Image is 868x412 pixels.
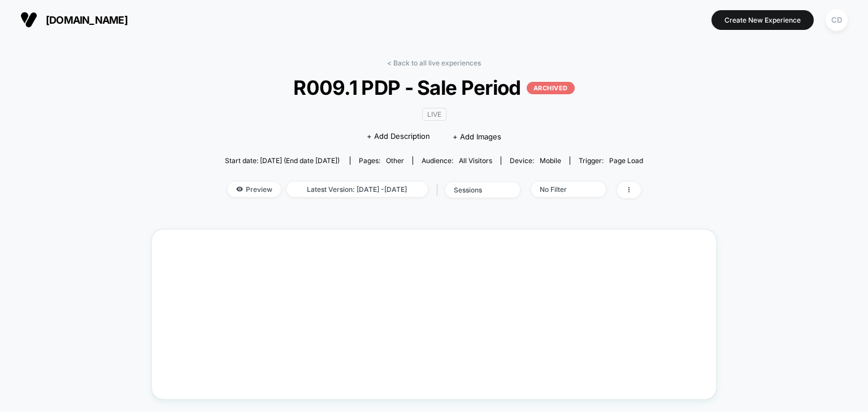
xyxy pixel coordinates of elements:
button: Create New Experience [711,10,814,30]
div: Audience: [422,156,492,165]
span: Device: [501,156,570,165]
span: Page Load [609,156,643,165]
p: ARCHIVED [527,82,575,94]
div: CD [826,9,848,31]
div: Trigger: [579,156,643,165]
span: Preview [228,182,281,197]
a: < Back to all live experiences [387,59,481,67]
div: No Filter [540,185,585,194]
div: Pages: [359,156,404,165]
span: R009.1 PDP - Sale Period [246,76,622,99]
span: + Add Images [453,132,501,141]
span: [DOMAIN_NAME] [46,14,128,26]
span: | [433,182,445,198]
div: sessions [454,186,499,194]
button: [DOMAIN_NAME] [17,11,131,29]
span: mobile [540,156,561,165]
button: CD [822,8,851,32]
span: LIVE [422,108,446,121]
span: Latest Version: [DATE] - [DATE] [287,182,428,197]
span: All Visitors [459,156,492,165]
span: other [386,156,404,165]
img: Visually logo [20,11,37,28]
span: Start date: [DATE] (End date [DATE]) [225,156,340,165]
span: + Add Description [367,131,430,142]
